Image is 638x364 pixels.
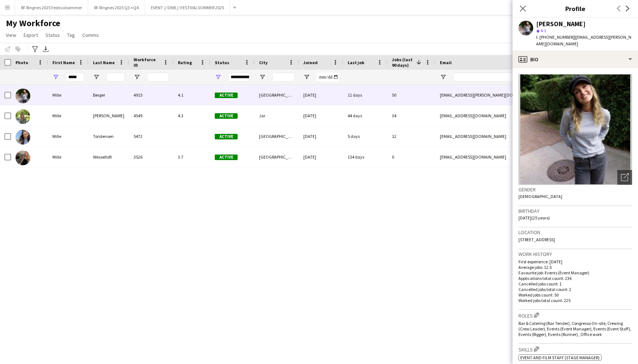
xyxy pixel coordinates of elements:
button: Open Filter Menu [93,74,100,80]
h3: Profile [513,4,638,13]
div: 134 days [343,147,387,167]
div: 4549 [129,105,173,126]
div: 4915 [129,85,173,105]
div: 3526 [129,147,173,167]
button: Open Filter Menu [134,74,140,80]
div: [PERSON_NAME] [536,21,586,27]
div: [DATE] [299,105,343,126]
span: Last Name [93,60,115,65]
app-action-btn: Export XLSX [41,45,50,53]
h3: Roles [518,311,632,319]
span: City [259,60,268,65]
span: Rating [178,60,192,65]
p: Worked jobs total count: 225 [518,298,632,303]
div: [DATE] [299,147,343,167]
span: Comms [82,32,99,38]
div: Mille [48,85,89,105]
p: Worked jobs count: 50 [518,292,632,298]
button: EVENT // DNB // FESTIVALSOMMER 2025 [145,0,230,15]
div: 3.7 [173,147,210,167]
img: Mille Berger [15,89,30,103]
span: Email [440,60,452,65]
div: Open photos pop-in [617,170,632,185]
p: First experience: [DATE] [518,259,632,264]
span: Jobs (last 90 days) [392,57,413,68]
span: Status [215,60,229,65]
span: | [EMAIL_ADDRESS][PERSON_NAME][DOMAIN_NAME] [536,34,631,46]
span: 4.1 [541,28,546,33]
h3: Birthday [518,208,632,214]
div: 4.1 [173,85,210,105]
span: Active [215,134,238,139]
div: [GEOGRAPHIC_DATA] [255,85,299,105]
div: Bio [513,51,638,68]
span: Bar & Catering (Bar Tender), Congresso On-site, Crewing (Crew Leader), Events (Event Manager), Ev... [518,320,631,337]
button: Open Filter Menu [440,74,446,80]
h3: Work history [518,251,632,257]
button: Open Filter Menu [52,74,59,80]
div: Mille [48,126,89,146]
span: Joined [303,60,318,65]
span: My Workforce [6,18,60,29]
button: Open Filter Menu [303,74,310,80]
span: Tag [67,32,75,38]
app-action-btn: Advanced filters [31,45,39,53]
div: 12 [387,126,435,146]
input: Workforce ID Filter Input [147,73,169,82]
a: Export [21,30,41,40]
div: 5 days [343,126,387,146]
input: First Name Filter Input [66,73,84,82]
div: 0 [387,147,435,167]
a: Tag [64,30,78,40]
p: Average jobs: 12.5 [518,264,632,270]
input: Joined Filter Input [317,73,339,82]
span: Photo [15,60,28,65]
span: Status [45,32,60,38]
div: Jar [255,105,299,126]
h3: Skills [518,345,632,353]
span: Last job [348,60,364,65]
div: [GEOGRAPHIC_DATA] [255,147,299,167]
p: Applications total count: 236 [518,275,632,281]
a: Comms [79,30,102,40]
h3: Gender [518,186,632,193]
div: [EMAIL_ADDRESS][DOMAIN_NAME] [435,105,583,126]
div: [DATE] [299,126,343,146]
span: Active [215,93,238,98]
button: Open Filter Menu [259,74,266,80]
div: Torstensen [89,126,129,146]
p: Cancelled jobs total count: 2 [518,287,632,292]
span: Active [215,113,238,119]
input: Last Name Filter Input [106,73,125,82]
span: t. [PHONE_NUMBER] [536,34,575,40]
div: [EMAIL_ADDRESS][DOMAIN_NAME] [435,147,583,167]
div: 44 days [343,105,387,126]
span: [DEMOGRAPHIC_DATA] [518,194,562,199]
div: 34 [387,105,435,126]
input: City Filter Input [272,73,294,82]
img: Mille Torstensen [15,130,30,145]
div: Mille [48,105,89,126]
span: Export [24,32,38,38]
div: [PERSON_NAME] [89,105,129,126]
div: [DATE] [299,85,343,105]
button: RF Ringnes 2025 Q3 +Q4 [88,0,145,15]
span: Event and Film Staff (Stage Manager) [520,355,600,360]
span: Active [215,155,238,160]
div: 11 days [343,85,387,105]
a: View [3,30,19,40]
div: Berger [89,85,129,105]
div: [EMAIL_ADDRESS][DOMAIN_NAME] [435,126,583,146]
div: 4.3 [173,105,210,126]
img: Mille Wesseltoft [15,150,30,165]
span: [STREET_ADDRESS] [518,237,555,242]
button: RF Ringnes 2025 Festivalsommer [15,0,88,15]
div: Mille [48,147,89,167]
button: Open Filter Menu [215,74,221,80]
img: Crew avatar or photo [518,74,632,185]
a: Status [42,30,63,40]
p: Cancelled jobs count: 1 [518,281,632,287]
img: Mille Jacobsen [15,109,30,124]
div: 50 [387,85,435,105]
div: 5472 [129,126,173,146]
